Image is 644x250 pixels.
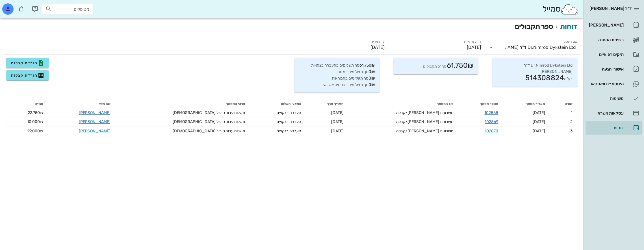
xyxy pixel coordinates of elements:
td: תשלום עבור טיפול [DEMOGRAPHIC_DATA] [115,117,250,126]
a: משימות [586,92,642,105]
a: 102868 [484,110,498,115]
span: תג [17,5,20,8]
span: [DATE] [331,119,344,124]
span: אמצעי תשלום [281,102,301,106]
th: תאריך מסמך [503,99,549,108]
th: סה״כ [6,99,48,108]
a: [PERSON_NAME] [79,110,110,115]
span: פרטי המסמך [226,102,245,106]
a: [PERSON_NAME] [586,18,642,32]
button: הורדת קבלות [6,70,49,80]
span: [DATE] [532,110,545,115]
span: 61,750₪ [359,63,375,68]
a: דוחות [560,23,577,30]
span: סה״כ [35,102,43,106]
div: תיקים רפואיים [588,52,624,57]
div: היסטוריית וואטסאפ [588,82,624,86]
button: הורדת קבלות [6,58,49,68]
span: העברה בנקאית [276,110,301,115]
td: תשלום עבור טיפול [DEMOGRAPHIC_DATA] [115,126,250,135]
span: 514308824 [525,74,564,82]
th: אמצעי תשלום [250,99,305,108]
a: תיקים רפואיים [586,48,642,61]
span: 29,000₪ [27,129,43,133]
span: הורדת קבלות [11,72,44,79]
span: סה״כ תקבולים [423,64,474,69]
th: תאריך ערך [306,99,348,108]
a: רשימת המתנה [586,33,642,47]
a: אישורי הגעה [586,62,642,76]
th: סוג המסמך [348,99,458,108]
th: שם מלא [48,99,115,108]
span: חשבונית [PERSON_NAME]/קבלה [396,110,454,115]
td: תשלום עבור טיפול [DEMOGRAPHIC_DATA] [115,108,250,117]
a: 102870 [485,129,498,133]
label: עד תאריך [371,40,385,44]
a: היסטוריית וואטסאפ [586,77,642,91]
label: שם העסק [563,40,577,44]
span: 0₪ [368,69,375,74]
span: העברה בנקאית [276,129,301,133]
a: דוחות [586,121,642,135]
div: סך תשלומים בהעברה בנקאית סך תשלומים במזומן סך תשלומים בהמחאות סך תשלומים בכרטיס אשראי [294,58,379,93]
span: 2 [570,119,573,124]
a: 102869 [485,119,498,124]
div: [PERSON_NAME] [588,23,624,27]
img: SmileCloud logo [560,4,579,15]
span: הורדת קבלות [11,60,44,66]
a: [PERSON_NAME] [79,119,110,124]
span: סוג המסמך [437,102,454,106]
div: Dr.Nimrod Dykstein Ltd ד"ר [PERSON_NAME] בע"מ [492,58,577,87]
div: Dr.Nimrod Dykstein Ltd ד"ר [PERSON_NAME] בע"מ [502,45,576,50]
th: מספר מסמך [458,99,503,108]
th: פרטי המסמך [115,99,250,108]
div: דוחות [588,126,624,130]
div: אישורי הגעה [588,67,624,71]
div: שם העסקDr.Nimrod Dykstein Ltd ד"ר [PERSON_NAME] בע"מ [487,43,577,52]
span: שם מלא [99,102,110,106]
span: תאריך ערך [327,102,344,106]
span: 0₪ [368,82,375,87]
span: 61,750₪ [446,61,474,69]
span: מספר מסמך [480,102,498,106]
a: [PERSON_NAME] [79,129,110,133]
div: רשימת המתנה [588,38,624,42]
span: [DATE] [331,129,344,133]
span: 1 [571,110,573,115]
span: שורה [565,102,573,106]
span: 0₪ [368,76,375,81]
div: סמייל [542,3,579,15]
span: 10,000₪ [27,119,43,124]
span: תאריך מסמך [526,102,545,106]
label: החל מתאריך [463,40,481,44]
span: 3 [570,129,573,133]
span: העברה בנקאית [276,119,301,124]
div: משימות [588,96,624,101]
span: חשבונית [PERSON_NAME]/קבלה [396,129,454,133]
span: חשבונית [PERSON_NAME]/קבלה [396,119,454,124]
h2: ספר תקבולים [6,21,577,32]
span: [DATE] [532,129,545,133]
span: [DATE] [331,110,344,115]
span: 22,750₪ [28,110,43,115]
span: [DATE] [532,119,545,124]
div: עסקאות אשראי [588,111,624,115]
span: ד״ר [PERSON_NAME] [589,6,632,11]
a: עסקאות אשראי [586,106,642,120]
th: שורה [549,99,577,108]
